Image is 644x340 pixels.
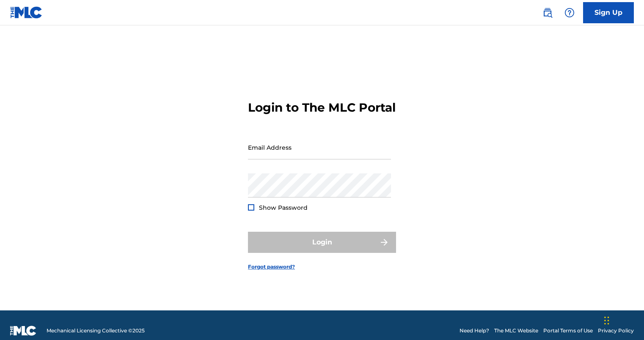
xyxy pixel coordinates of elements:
[248,100,396,115] h3: Login to The MLC Portal
[47,327,145,335] span: Mechanical Licensing Collective © 2025
[539,4,556,21] a: Public Search
[494,327,538,335] a: The MLC Website
[259,204,308,211] span: Show Password
[598,327,634,335] a: Privacy Policy
[561,4,578,21] div: Help
[248,263,295,271] a: Forgot password?
[10,326,36,336] img: logo
[543,327,593,335] a: Portal Terms of Use
[10,6,43,19] img: MLC Logo
[542,8,553,18] img: search
[602,299,644,340] iframe: Chat Widget
[604,308,609,333] div: Drag
[460,327,489,335] a: Need Help?
[583,2,634,23] a: Sign Up
[564,8,575,18] img: help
